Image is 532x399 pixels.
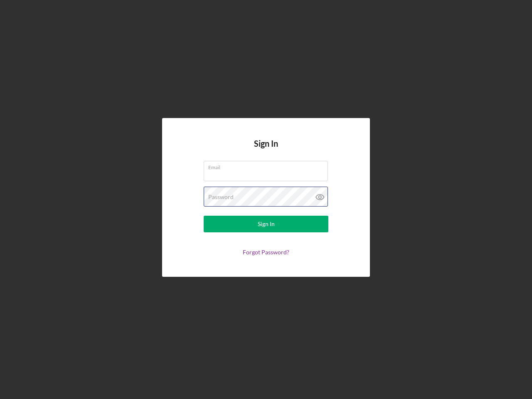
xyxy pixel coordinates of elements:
[254,139,278,161] h4: Sign In
[243,249,289,256] a: Forgot Password?
[208,194,234,200] label: Password
[204,216,328,232] button: Sign In
[258,216,275,232] div: Sign In
[208,161,328,170] label: Email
